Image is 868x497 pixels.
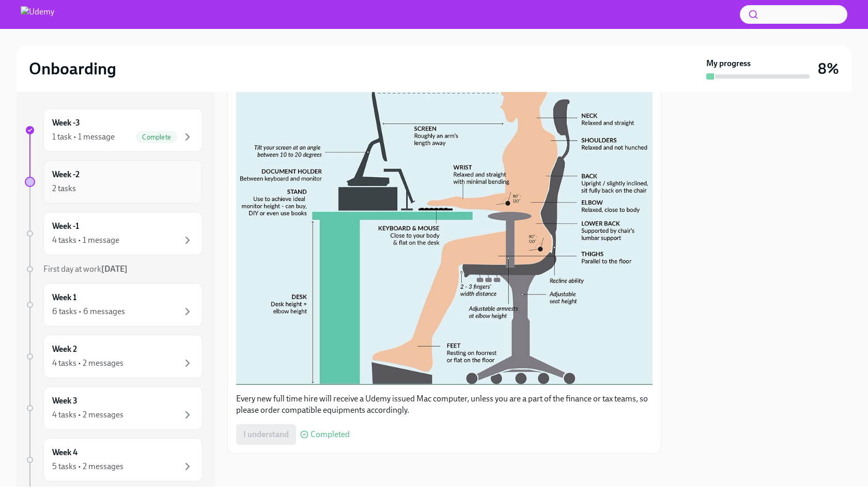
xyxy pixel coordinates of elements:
[25,108,203,152] a: Week -31 task • 1 messageComplete
[52,344,77,355] h6: Week 2
[25,212,203,255] a: Week -14 tasks • 1 message
[706,58,751,69] strong: My progress
[136,133,177,141] span: Complete
[52,117,80,129] h6: Week -3
[52,169,80,180] h6: Week -2
[52,183,76,194] div: 2 tasks
[25,335,203,378] a: Week 24 tasks • 2 messages
[52,409,123,421] div: 4 tasks • 2 messages
[52,395,78,407] h6: Week 3
[101,264,128,274] strong: [DATE]
[818,59,839,78] h3: 8%
[52,131,115,143] div: 1 task • 1 message
[21,6,54,23] img: Udemy
[52,447,78,458] h6: Week 4
[52,221,79,232] h6: Week -1
[52,292,76,303] h6: Week 1
[25,438,203,482] a: Week 45 tasks • 2 messages
[29,58,116,79] h2: Onboarding
[43,264,128,274] span: First day at work
[52,461,123,472] div: 5 tasks • 2 messages
[52,235,119,246] div: 4 tasks • 1 message
[52,358,123,369] div: 4 tasks • 2 messages
[25,386,203,430] a: Week 34 tasks • 2 messages
[311,430,350,439] span: Completed
[25,283,203,327] a: Week 16 tasks • 6 messages
[236,393,653,416] p: Every new full time hire will receive a Udemy issued Mac computer, unless you are a part of the f...
[25,263,203,275] a: First day at work[DATE]
[25,160,203,204] a: Week -22 tasks
[52,306,125,317] div: 6 tasks • 6 messages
